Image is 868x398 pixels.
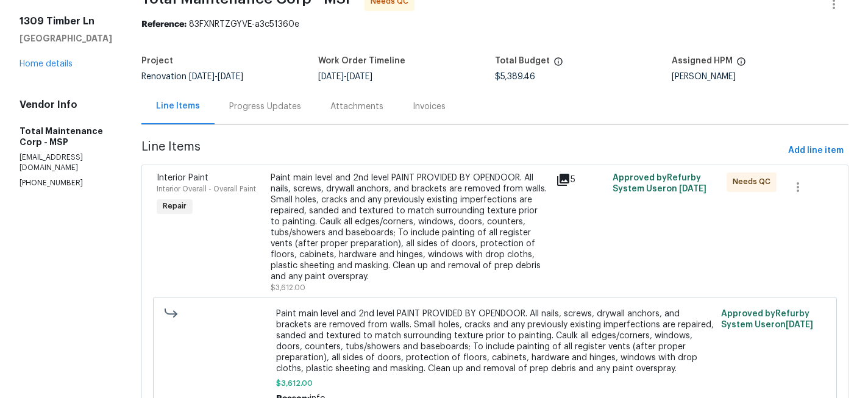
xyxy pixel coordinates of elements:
[189,73,243,81] span: -
[330,101,383,112] div: Attachments
[157,185,256,193] span: Interior Overall - Overall Paint
[141,57,173,65] h5: Project
[20,152,112,173] p: [EMAIL_ADDRESS][DOMAIN_NAME]
[271,284,305,291] span: $3,612.00
[613,174,706,193] span: Approved by Refurby System User on
[229,101,301,112] div: Progress Updates
[556,172,605,187] div: 5
[495,57,550,65] h5: Total Budget
[276,308,714,374] span: Paint main level and 2nd level PAINT PROVIDED BY OPENDOOR. All nails, screws, drywall anchors, an...
[20,33,112,44] h5: [GEOGRAPHIC_DATA]
[318,73,344,81] span: [DATE]
[413,101,446,112] div: Invoices
[786,321,813,329] span: [DATE]
[553,57,563,73] span: The total cost of line items that have been proposed by Opendoor. This sum includes line items th...
[157,174,208,182] span: Interior Paint
[318,73,372,81] span: -
[733,177,775,187] span: Needs QC
[347,73,372,81] span: [DATE]
[318,57,405,65] h5: Work Order Timeline
[672,57,733,65] h5: Assigned HPM
[276,379,714,388] span: $3,612.00
[141,140,783,162] span: Line Items
[783,140,848,162] button: Add line item
[158,202,191,211] span: Repair
[156,101,200,112] div: Line Items
[672,73,848,81] div: [PERSON_NAME]
[679,185,706,193] span: [DATE]
[20,99,112,112] h4: Vendor Info
[495,73,535,81] span: $5,389.46
[141,73,243,81] span: Renovation
[271,172,549,282] div: Paint main level and 2nd level PAINT PROVIDED BY OPENDOOR. All nails, screws, drywall anchors, an...
[721,310,813,329] span: Approved by Refurby System User on
[20,178,112,188] p: [PHONE_NUMBER]
[189,73,215,81] span: [DATE]
[141,19,848,30] div: 83FXNRTZGYVE-a3c51360e
[788,143,844,158] span: Add line item
[20,60,73,68] a: Home details
[141,20,187,29] b: Reference:
[20,15,112,28] h2: 1309 Timber Ln
[736,57,746,73] span: The hpm assigned to this work order.
[218,73,243,81] span: [DATE]
[20,126,112,147] h5: Total Maintenance Corp - MSP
